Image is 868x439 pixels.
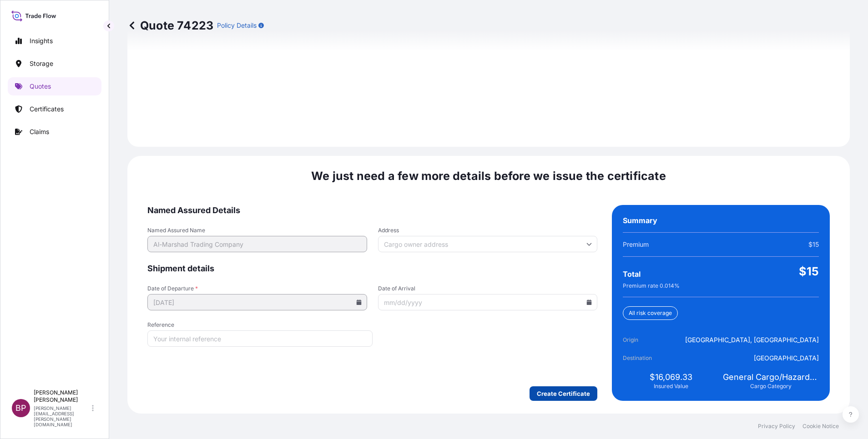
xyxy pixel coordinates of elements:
[147,321,373,329] span: Reference
[30,36,53,45] p: Insights
[30,105,64,114] p: Certificates
[808,240,819,249] span: $15
[378,227,598,234] span: Address
[8,77,101,95] a: Quotes
[30,127,49,136] p: Claims
[799,264,819,279] span: $15
[30,82,51,91] p: Quotes
[685,335,819,344] span: [GEOGRAPHIC_DATA], [GEOGRAPHIC_DATA]
[147,285,367,292] span: Date of Departure
[758,423,795,430] a: Privacy Policy
[378,294,598,310] input: mm/dd/yyyy
[217,21,257,30] p: Policy Details
[147,263,597,274] span: Shipment details
[34,405,90,427] p: [PERSON_NAME][EMAIL_ADDRESS][PERSON_NAME][DOMAIN_NAME]
[30,59,53,68] p: Storage
[8,100,101,118] a: Certificates
[147,205,597,216] span: Named Assured Details
[623,240,649,249] span: Premium
[8,32,101,50] a: Insights
[754,354,819,363] span: [GEOGRAPHIC_DATA]
[723,372,819,383] span: General Cargo/Hazardous Material
[537,389,590,398] p: Create Certificate
[623,216,657,225] span: Summary
[654,383,688,390] span: Insured Value
[311,169,666,183] span: We just need a few more details before we issue the certificate
[127,18,213,33] p: Quote 74223
[8,123,101,141] a: Claims
[147,294,367,310] input: mm/dd/yyyy
[378,285,598,292] span: Date of Arrival
[378,236,598,252] input: Cargo owner address
[623,282,680,289] span: Premium rate 0.014 %
[650,372,692,383] span: $16,069.33
[34,389,90,404] p: [PERSON_NAME] [PERSON_NAME]
[623,354,674,363] span: Destination
[15,404,26,413] span: BP
[802,423,839,430] a: Cookie Notice
[623,335,674,344] span: Origin
[147,227,367,234] span: Named Assured Name
[750,383,792,390] span: Cargo Category
[623,306,678,320] div: All risk coverage
[147,330,373,347] input: Your internal reference
[8,55,101,73] a: Storage
[530,386,597,401] button: Create Certificate
[623,269,641,279] span: Total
